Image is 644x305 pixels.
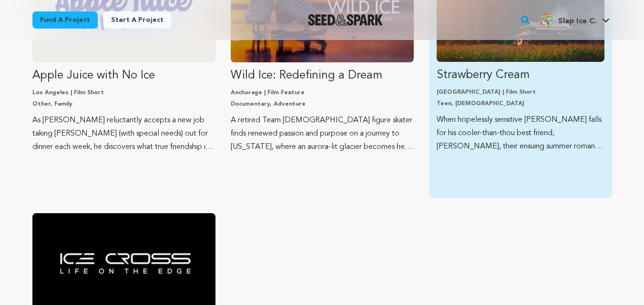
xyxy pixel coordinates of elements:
[231,114,414,154] p: A retired Team [DEMOGRAPHIC_DATA] figure skater finds renewed passion and purpose on a journey to...
[15,15,23,23] img: logo_orange.svg
[26,55,33,63] img: tab_domain_overview_orange.svg
[25,25,105,32] div: Domain: [DOMAIN_NAME]
[36,56,85,62] div: Domain Overview
[437,89,604,96] p: [GEOGRAPHIC_DATA] | Film Short
[539,12,596,27] div: Slap Ice C.'s Profile
[32,68,215,83] p: Apple Juice with No Ice
[95,55,102,63] img: tab_keywords_by_traffic_grey.svg
[437,113,604,153] p: When hopelessly sensitive [PERSON_NAME] falls for his cooler-than-thou best friend, [PERSON_NAME]...
[537,10,612,30] span: Slap Ice C.'s Profile
[105,56,161,62] div: Keywords by Traffic
[32,11,98,29] a: Fund a project
[32,114,215,154] p: As [PERSON_NAME] reluctantly accepts a new job taking [PERSON_NAME] (with special needs) out for ...
[27,15,47,23] div: v 4.0.25
[103,11,171,29] a: Start a project
[231,68,414,83] p: Wild Ice: Redefining a Dream
[558,18,596,25] span: Slap Ice C.
[437,68,604,83] p: Strawberry Cream
[539,12,554,27] img: 1d4a08f9e107eb17.png
[308,14,383,26] a: Seed&Spark Homepage
[437,100,604,108] p: Teen, [DEMOGRAPHIC_DATA]
[32,100,215,108] p: Other, Family
[537,10,612,27] a: Slap Ice C.'s Profile
[32,89,215,97] p: Los Angeles | Film Short
[231,100,414,108] p: Documentary, Adventure
[308,14,383,26] img: Seed&Spark Logo Dark Mode
[231,89,414,97] p: Anchorage | Film Feature
[15,25,23,32] img: website_grey.svg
